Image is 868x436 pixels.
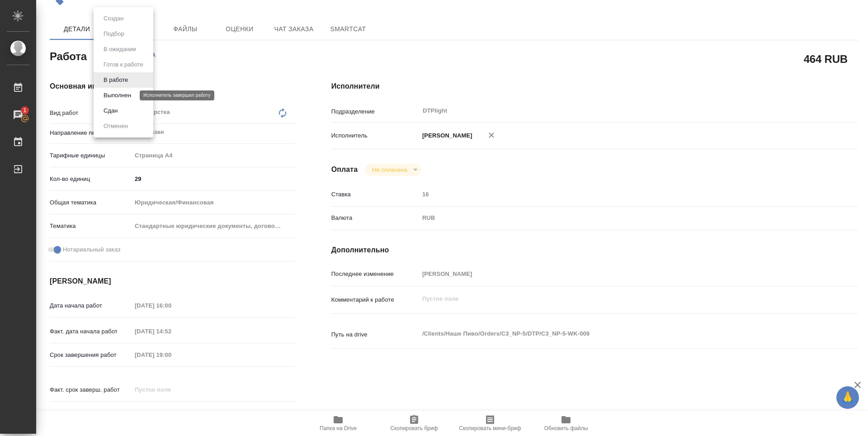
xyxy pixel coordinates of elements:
[101,121,131,131] button: Отменен
[101,60,146,70] button: Готов к работе
[101,90,134,100] button: Выполнен
[101,29,127,39] button: Подбор
[101,106,120,116] button: Сдан
[101,75,131,85] button: В работе
[101,14,126,24] button: Создан
[101,44,139,54] button: В ожидании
